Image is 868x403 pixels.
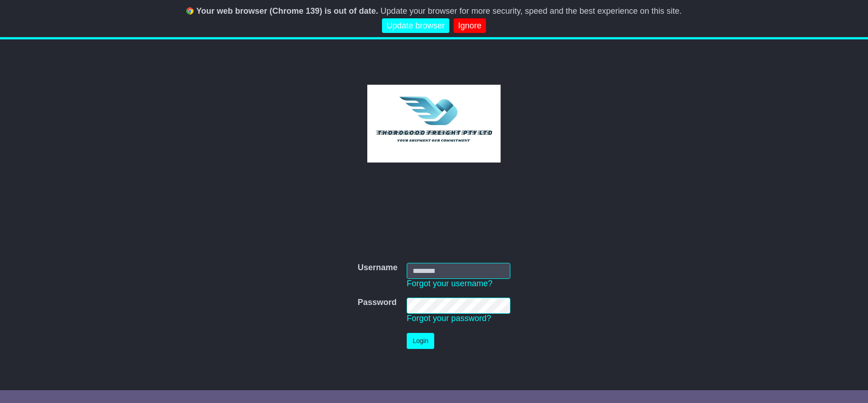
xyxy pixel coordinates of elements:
span: Update your browser for more security, speed and the best experience on this site. [381,6,682,16]
button: Login [407,333,434,349]
a: Ignore [453,18,486,33]
label: Username [358,263,398,273]
img: Thorogood Freight Pty Ltd [367,85,501,163]
b: Your web browser (Chrome 139) is out of date. [196,6,378,16]
label: Password [358,298,397,308]
a: Forgot your username? [407,279,492,288]
a: Forgot your password? [407,314,491,323]
a: Update browser [382,18,449,33]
